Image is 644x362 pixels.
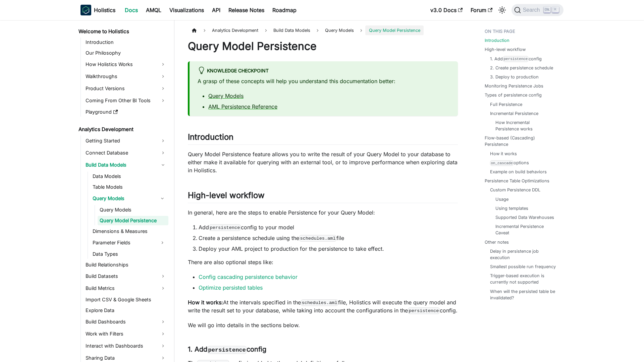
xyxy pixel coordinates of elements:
[325,28,354,33] span: Query Models
[84,95,168,106] a: Coming From Other BI Tools
[84,107,168,117] a: Playground
[490,273,557,285] a: Trigger-based execution is currently not supported
[91,227,168,236] a: Dimensions & Measures
[485,83,543,89] a: Monitoring Persistence Jobs
[188,298,458,314] p: At the intervals specified in the file, Holistics will execute the query model and write the resu...
[467,5,496,15] a: Forum
[521,7,544,13] span: Search
[426,5,467,15] a: v3.0 Docs
[485,135,559,147] a: Flow-based (Cascading) Persistence
[495,119,554,132] a: How Incremental Persistence works
[490,169,547,175] a: Example on build behaviors
[84,135,168,146] a: Getting Started
[495,196,508,202] a: Usage
[495,214,554,221] a: Supported Data Warehouses
[98,216,168,225] a: Query Model Persistence
[91,237,156,248] a: Parameter Fields
[84,341,168,351] a: Interact with Dashboards
[301,299,338,306] code: schedules.aml
[299,235,336,242] code: schedules.aml
[84,83,168,94] a: Product Versions
[490,187,540,193] a: Custom Persistence DDL
[490,160,529,166] a: on_cascadeoptions
[198,77,450,85] p: A grasp of these concepts will help you understand this documentation better:
[490,248,557,261] a: Delay in persistence job execution
[188,208,458,217] p: In general, here are the steps to enable Persistence for your Query Model:
[84,38,168,47] a: Introduction
[188,40,458,53] h1: Query Model Persistence
[188,258,458,266] p: There are also optional steps like:
[224,5,268,15] a: Release Notes
[199,234,458,242] li: Create a persistence schedule using the file
[91,172,168,181] a: Data Models
[84,48,168,58] a: Our Philosophy
[188,132,458,145] h2: Introduction
[512,4,563,16] button: Search (Ctrl+K)
[84,59,168,70] a: How Holistics Works
[365,25,423,35] span: Query Model Persistence
[165,5,208,15] a: Visualizations
[156,237,168,248] button: Expand sidebar category 'Parameter Fields'
[208,5,224,15] a: API
[98,205,168,215] a: Query Models
[142,5,165,15] a: AMQL
[84,71,168,82] a: Walkthroughs
[80,5,115,15] a: HolisticsHolistics
[74,20,174,362] nav: Docs sidebar
[209,25,262,35] span: Analytics Development
[490,101,522,108] a: Full Persistence
[485,178,549,184] a: Persistence Table Optimizations
[199,274,298,280] a: Config cascading persistence behavior
[84,316,168,327] a: Build Dashboards
[84,328,168,339] a: Work with Filters
[490,65,553,71] a: 2. Create persistence schedule
[84,283,168,294] a: Build Metrics
[497,5,507,15] button: Switch between dark and light mode (currently light mode)
[188,25,458,35] nav: Breadcrumbs
[76,125,168,134] a: Analytics Development
[188,299,223,306] strong: How it works:
[208,93,244,99] a: Query Models
[188,190,458,203] h2: High-level workflow
[485,37,509,44] a: Introduction
[188,345,458,354] h3: 1. Add config
[76,27,168,36] a: Welcome to Holistics
[495,223,554,236] a: Incremental Persistence Caveat
[485,239,509,245] a: Other notes
[84,271,168,282] a: Build Datasets
[84,306,168,315] a: Explore Data
[207,346,247,354] code: persistence
[188,150,458,174] p: Query Model Persistence feature allows you to write the result of your Query Model to your databa...
[188,25,201,35] a: Home page
[84,295,168,304] a: Import CSV & Google Sheets
[490,263,556,270] a: Smallest possible run frequency
[490,160,514,166] code: on_cascade
[490,56,542,62] a: 1. Addpersistenceconfig
[485,46,526,53] a: High-level workflow
[408,307,440,314] code: persistence
[322,25,357,35] a: Query Models
[94,6,115,14] b: Holistics
[490,288,557,301] a: When will the persisted table be invalidated?
[199,245,458,253] li: Deploy your AML project to production for the persistence to take effect.
[485,92,542,98] a: Types of persistence config
[199,223,458,231] li: Add config to your model
[268,5,301,15] a: Roadmap
[490,150,517,157] a: How it works
[503,56,529,62] code: persistence
[490,74,539,80] a: 3. Deploy to production
[84,147,168,158] a: Connect Database
[121,5,142,15] a: Docs
[270,25,314,35] span: Build Data Models
[91,193,156,204] a: Query Models
[156,193,168,204] button: Collapse sidebar category 'Query Models'
[84,260,168,269] a: Build Relationships
[198,67,450,75] div: Knowledge Checkpoint
[91,182,168,192] a: Table Models
[209,224,241,231] code: persistence
[80,5,91,15] img: Holistics
[490,110,538,117] a: Incremental Persistence
[208,103,277,110] a: AML Persistence Reference
[495,205,528,212] a: Using templates
[91,249,168,259] a: Data Types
